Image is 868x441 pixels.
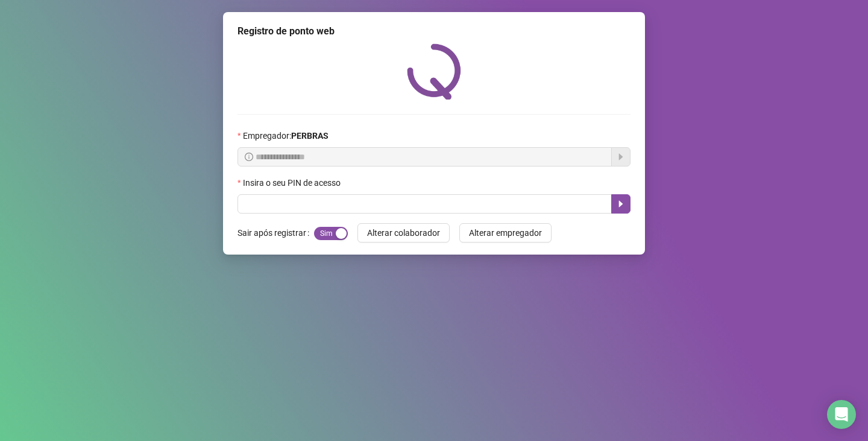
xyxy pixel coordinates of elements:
button: Alterar empregador [459,223,552,243]
button: Alterar colaborador [357,223,450,243]
div: Registro de ponto web [237,24,631,39]
span: Alterar empregador [469,226,542,240]
span: info-circle [245,153,253,161]
label: Sair após registrar [237,223,314,243]
span: Empregador : [243,129,329,142]
strong: PERBRAS [291,131,329,141]
img: QRPoint [407,43,461,100]
div: Open Intercom Messenger [827,400,856,429]
span: Alterar colaborador [367,226,440,240]
label: Insira o seu PIN de acesso [237,176,348,189]
span: caret-right [616,199,626,209]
